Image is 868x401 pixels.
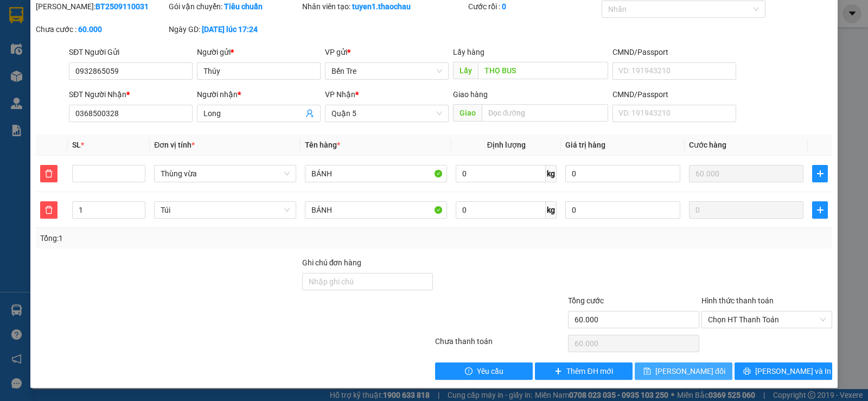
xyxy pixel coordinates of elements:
[154,141,195,149] span: Đơn vị tính
[813,169,827,178] span: plus
[478,62,609,79] input: Dọc đường
[4,12,82,22] p: Gửi từ:
[302,273,433,290] input: Ghi chú đơn hàng
[4,36,53,46] span: 0939743946
[568,296,604,305] span: Tổng cước
[78,25,102,34] b: 60.000
[453,90,488,99] span: Giao hàng
[701,296,774,305] label: Hình thức thanh toán
[325,90,355,99] span: VP Nhận
[305,201,447,219] input: VD: Bàn, Ghế
[161,202,290,218] span: Túi
[69,46,193,58] div: SĐT Người Gửi
[161,166,290,182] span: Thùng vừa
[565,141,605,149] span: Giá trị hàng
[305,109,314,118] span: user-add
[566,365,612,377] span: Thêm ĐH mới
[635,362,732,380] button: save[PERSON_NAME] đổi
[331,63,442,79] span: Bến Tre
[755,365,831,377] span: [PERSON_NAME] và In
[30,12,61,22] span: Bến Tre
[546,201,557,219] span: kg
[224,2,263,11] b: Tiêu chuẩn
[302,1,467,12] div: Nhân viên tạo:
[143,75,155,86] span: SL:
[169,23,299,35] div: Ngày GD:
[482,104,609,122] input: Dọc đường
[84,12,161,22] p: Nhận:
[36,23,167,35] div: Chưa cước :
[197,88,321,100] div: Người nhận
[197,46,321,58] div: Người gửi
[435,362,533,380] button: exclamation-circleYêu cầu
[689,165,803,182] input: 0
[655,365,725,377] span: [PERSON_NAME] đổi
[434,335,567,354] div: Chưa thanh toán
[40,165,58,182] button: delete
[4,75,63,86] span: 1 - Hộp (RĂNG)
[84,36,133,46] span: 0979115020
[36,1,167,12] div: [PERSON_NAME]:
[69,88,193,100] div: SĐT Người Nhận
[84,24,150,34] span: [PERSON_NAME]
[546,165,557,182] span: kg
[107,12,135,22] span: Quận 5
[468,1,599,12] div: Cước rồi :
[17,57,44,67] span: 20.000
[40,232,336,244] div: Tổng: 1
[735,362,832,380] button: printer[PERSON_NAME] và In
[4,24,70,34] span: [PERSON_NAME]
[453,62,478,79] span: Lấy
[465,367,473,376] span: exclamation-circle
[305,141,340,149] span: Tên hàng
[453,104,482,122] span: Giao
[40,201,58,219] button: delete
[352,2,411,11] b: tuyen1.thaochau
[813,206,827,214] span: plus
[812,165,828,182] button: plus
[689,201,803,219] input: 0
[41,169,57,178] span: delete
[708,311,826,328] span: Chọn HT Thanh Toán
[302,258,362,267] label: Ghi chú đơn hàng
[72,141,81,149] span: SL
[535,362,633,380] button: plusThêm ĐH mới
[743,367,751,376] span: printer
[643,367,651,376] span: save
[41,206,57,214] span: delete
[95,2,149,11] b: BT2509110031
[331,105,442,122] span: Quận 5
[325,46,449,58] div: VP gửi
[97,57,102,67] span: 0
[202,25,258,34] b: [DATE] lúc 17:24
[612,88,736,100] div: CMND/Passport
[477,365,503,377] span: Yêu cầu
[453,48,484,56] span: Lấy hàng
[83,55,162,69] td: CC:
[502,2,506,11] b: 0
[812,201,828,219] button: plus
[169,1,299,12] div: Gói vận chuyển:
[305,165,447,182] input: VD: Bàn, Ghế
[612,46,736,58] div: CMND/Passport
[155,74,161,86] span: 1
[689,141,726,149] span: Cước hàng
[487,141,526,149] span: Định lượng
[4,55,84,69] td: CR:
[554,367,562,376] span: plus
